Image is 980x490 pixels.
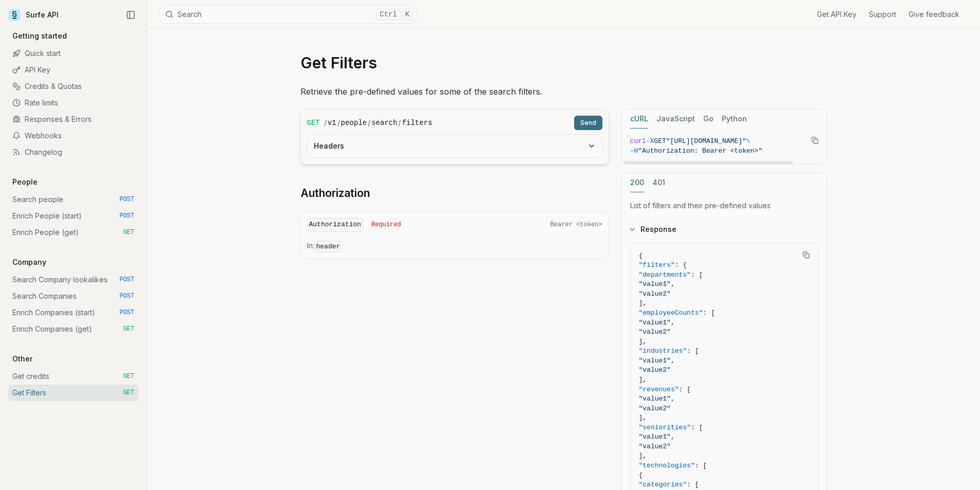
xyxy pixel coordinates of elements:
[675,261,687,269] span: : {
[639,481,687,488] span: "categories"
[328,118,336,128] code: v1
[666,137,746,145] span: "[URL][DOMAIN_NAME]"
[639,290,671,298] span: "value2"
[8,31,71,41] p: Getting started
[8,111,138,128] a: Responses & Errors
[307,218,363,232] code: Authorization
[314,241,343,252] code: header
[8,304,138,321] a: Enrich Companies (start) POST
[639,347,687,355] span: "industries"
[630,173,644,192] button: 200
[8,95,138,111] a: Rate limits
[307,241,602,252] p: In:
[8,144,138,160] a: Changelog
[746,137,751,145] span: \
[123,372,134,380] span: GET
[639,261,675,269] span: "filters"
[622,216,827,243] button: Response
[807,133,823,148] button: Copy Text
[703,309,715,317] span: : [
[639,338,647,346] span: ],
[8,368,138,385] a: Get credits GET
[123,389,134,397] span: GET
[371,221,401,229] span: Required
[119,276,134,284] span: POST
[8,354,37,364] p: Other
[639,452,647,460] span: ],
[639,424,691,431] span: "seniorities"
[8,321,138,337] a: Enrich Companies (get) GET
[119,308,134,317] span: POST
[308,135,602,157] button: Headers
[679,386,691,393] span: : [
[671,357,675,365] span: ,
[8,385,138,401] a: Get Filters GET
[8,62,138,78] a: API Key
[574,116,602,130] button: Send
[8,191,138,208] a: Search people POST
[869,9,896,20] a: Support
[8,257,50,267] p: Company
[368,118,370,128] span: /
[652,173,665,192] button: 401
[639,309,703,317] span: "employeeCounts"
[324,118,327,128] span: /
[656,110,695,129] button: JavaScript
[639,366,671,374] span: "value2"
[630,137,646,145] span: curl
[639,471,643,479] span: {
[630,201,818,211] p: List of filters and their pre-defined values
[119,292,134,300] span: POST
[123,228,134,237] span: GET
[671,433,675,441] span: ,
[550,221,602,229] span: Bearer <token>
[639,328,671,336] span: "value2"
[687,347,699,355] span: : [
[695,462,707,469] span: : [
[8,7,59,23] a: Surfe API
[798,247,814,263] button: Copy Text
[639,395,671,403] span: "value1"
[123,325,134,333] span: GET
[687,481,699,488] span: : [
[630,147,638,155] span: -H
[8,78,138,95] a: Credits & Quotas
[341,118,367,128] code: people
[307,118,320,128] span: GET
[376,9,401,20] kbd: Ctrl
[639,299,647,307] span: ],
[398,118,401,128] span: /
[639,443,671,450] span: "value2"
[8,128,138,144] a: Webhooks
[371,118,397,128] code: search
[671,319,675,326] span: ,
[638,147,762,155] span: "Authorization: Bearer <token>"
[8,288,138,304] a: Search Companies POST
[639,319,671,326] span: "value1"
[630,110,648,129] button: cURL
[671,280,675,288] span: ,
[639,280,671,288] span: "value1"
[722,110,747,129] button: Python
[300,53,827,72] h1: Get Filters
[691,271,703,279] span: : [
[639,386,679,393] span: "revenues"
[639,414,647,422] span: ],
[703,110,714,129] button: Go
[119,212,134,220] span: POST
[639,376,647,384] span: ],
[337,118,340,128] span: /
[402,9,413,20] kbd: K
[300,186,370,201] a: Authorization
[639,433,671,441] span: "value1"
[8,177,42,187] p: People
[8,208,138,224] a: Enrich People (start) POST
[159,5,417,24] button: SearchCtrlK
[639,405,671,412] span: "value2"
[8,224,138,241] a: Enrich People (get) GET
[817,9,857,20] a: Get API Key
[119,195,134,204] span: POST
[639,271,691,279] span: "departments"
[639,462,695,469] span: "technologies"
[908,9,959,20] a: Give feedback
